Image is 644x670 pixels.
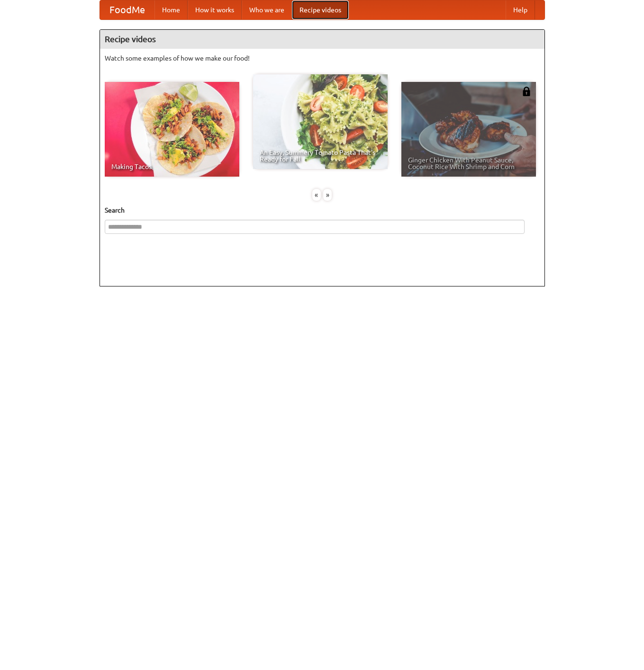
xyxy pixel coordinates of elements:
div: » [323,189,332,201]
a: Help [506,0,535,19]
a: Who we are [242,0,292,19]
a: FoodMe [100,0,154,19]
p: Watch some examples of how we make our food! [105,54,540,63]
span: Making Tacos [111,163,233,170]
span: An Easy, Summery Tomato Pasta That's Ready for Fall [260,149,381,162]
a: An Easy, Summery Tomato Pasta That's Ready for Fall [253,74,388,169]
a: How it works [188,0,242,19]
img: 483408.png [522,87,531,96]
h5: Search [105,205,540,215]
a: Home [154,0,188,19]
h4: Recipe videos [100,30,544,49]
div: « [312,189,321,201]
a: Recipe videos [292,0,349,19]
a: Making Tacos [105,82,239,177]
